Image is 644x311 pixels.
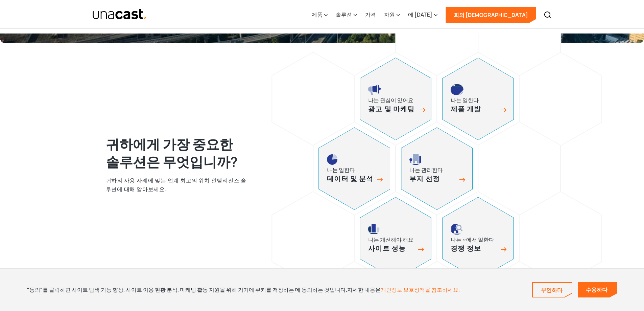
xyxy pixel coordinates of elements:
[27,286,347,293] font: "동의"를 클릭하면 사이트 탐색 기능 향상, 사이트 이용 현황 분석, 마케팅 활동 지원을 위해 기기에 쿠키를 저장하는 데 동의하는 것입니다.
[401,127,473,210] a: 사이트 선택 아이콘 나는 관리한다부지 선정
[541,286,563,294] font: 부인하다
[408,11,432,18] font: 에 [DATE]
[446,7,536,23] a: 회의 [DEMOGRAPHIC_DATA]
[451,244,481,253] font: 경쟁 정보
[327,154,338,165] img: 파이 차트 아이콘
[92,8,147,20] img: Unacast 텍스트 로고
[368,84,381,95] img: 광고 및 마케팅 아이콘
[368,104,414,113] font: 광고 및 마케팅
[578,282,617,297] a: 수용하다
[312,11,323,18] font: 제품
[408,1,437,29] div: 에 [DATE]
[442,58,514,140] a: 개발 중인 제품 아이콘나는 일한다제품 개발
[409,154,422,165] img: 사이트 선택 아이콘
[336,1,357,29] div: 솔루션
[318,127,390,210] a: 파이 차트 아이콘나는 일한다데이터 및 분석
[451,104,481,113] font: 제품 개발
[451,224,463,235] img: 경쟁 정보 아이콘
[381,286,460,293] a: 개인정보 보호정책을 참조하세요.
[368,96,413,104] font: 나는 관심이 있어요
[347,286,381,293] font: 자세한 내용은
[365,1,376,29] a: 가격
[544,11,552,19] img: 검색 아이콘
[384,1,400,29] div: 자원
[409,166,443,174] font: 나는 관리한다
[106,177,247,193] font: 귀하의 사용 사례에 맞는 업계 최고의 위치 인텔리전스 솔루션에 대해 알아보세요.
[409,174,440,183] font: 부지 선정
[327,166,355,174] font: 나는 일한다
[533,283,572,297] a: 부인하다
[336,11,352,18] font: 솔루션
[368,224,380,235] img: 사이트 성능 아이콘
[368,244,406,253] font: 사이트 성능
[586,286,607,293] font: 수용하다
[92,8,147,20] a: 집
[451,84,463,95] img: 개발 중인 제품 아이콘
[312,1,328,29] div: 제품
[327,174,373,183] font: 데이터 및 분석
[106,135,238,171] font: 귀하에게 가장 중요한 솔루션은 무엇입니까?
[442,197,514,280] a: 경쟁 정보 아이콘나는 ~에서 일한다경쟁 정보
[451,96,479,104] font: 나는 일한다
[384,11,395,18] font: 자원
[360,197,431,280] a: 사이트 성능 아이콘나는 개선해야 해요사이트 성능
[454,11,528,19] font: 회의 [DEMOGRAPHIC_DATA]
[365,11,376,18] font: 가격
[360,58,431,140] a: 광고 및 마케팅 아이콘나는 관심이 있어요광고 및 마케팅
[451,236,494,243] font: 나는 ~에서 일한다
[368,236,413,243] font: 나는 개선해야 해요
